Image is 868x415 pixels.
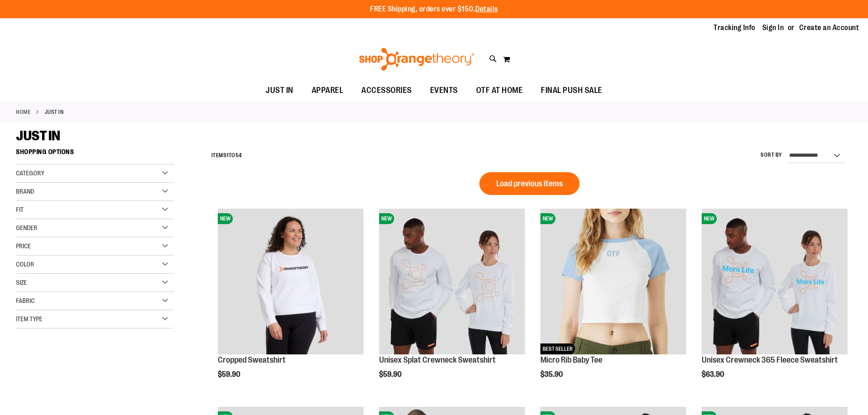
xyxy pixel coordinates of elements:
a: Unisex Splat Crewneck SweatshirtNEW [379,209,525,356]
span: $35.90 [540,370,564,379]
a: Micro Rib Baby Tee [540,355,602,364]
a: Home [16,108,31,116]
img: Front of 2024 Q3 Balanced Basic Womens Cropped Sweatshirt [218,209,364,354]
span: Price [16,242,31,250]
span: Load previous items [496,179,563,188]
a: EVENTS [421,80,467,101]
a: Tracking Info [714,23,755,33]
img: Unisex Splat Crewneck Sweatshirt [379,209,525,354]
a: Sign In [762,23,784,33]
span: 54 [236,152,242,159]
a: APPAREL [303,80,353,101]
button: Load previous items [479,172,580,195]
span: ACCESSORIES [361,80,412,101]
a: Unisex Crewneck 365 Fleece Sweatshirt [702,355,838,364]
a: OTF AT HOME [467,80,532,101]
div: product [375,204,529,402]
span: NEW [379,213,394,224]
span: Brand [16,188,34,195]
span: Color [16,261,34,268]
div: product [536,204,691,402]
span: Fit [16,206,24,213]
span: Category [16,169,44,177]
span: JUST IN [16,128,60,143]
strong: Shopping Options [16,144,174,164]
div: product [697,204,852,402]
a: Unisex Splat Crewneck Sweatshirt [379,355,496,364]
span: NEW [702,213,717,224]
span: $59.90 [379,370,403,379]
span: Gender [16,224,37,231]
span: NEW [218,213,233,224]
span: APPAREL [312,80,344,101]
div: product [213,204,368,402]
strong: JUST IN [45,108,64,116]
label: Sort By [760,151,782,159]
img: Micro Rib Baby Tee [540,209,686,354]
a: Details [475,5,498,13]
span: Size [16,279,27,286]
span: OTF AT HOME [476,80,523,101]
span: $63.90 [702,370,725,379]
a: Create an Account [799,23,859,33]
h2: Items to [211,149,242,163]
a: Cropped Sweatshirt [218,355,286,364]
span: NEW [540,213,555,224]
span: BEST SELLER [540,343,575,354]
span: $59.90 [218,370,241,379]
p: FREE Shipping, orders over $150. [370,4,498,15]
span: 1 [226,152,229,159]
a: JUST IN [257,80,303,101]
span: Item Type [16,315,42,323]
a: Front of 2024 Q3 Balanced Basic Womens Cropped SweatshirtNEW [218,209,364,356]
a: Unisex Crewneck 365 Fleece SweatshirtNEW [702,209,847,356]
span: EVENTS [430,80,458,101]
a: FINAL PUSH SALE [532,80,611,101]
span: FINAL PUSH SALE [541,80,602,101]
img: Unisex Crewneck 365 Fleece Sweatshirt [702,209,847,354]
a: Micro Rib Baby TeeNEWBEST SELLER [540,209,686,356]
span: JUST IN [266,80,293,101]
a: ACCESSORIES [352,80,421,101]
span: Fabric [16,297,35,304]
img: Shop Orangetheory [358,48,476,71]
